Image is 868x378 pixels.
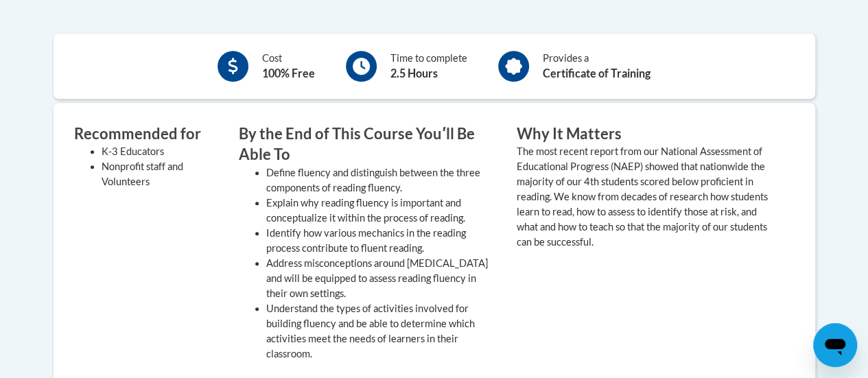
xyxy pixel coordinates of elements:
[517,145,768,248] value: The most recent report from our National Assessment of Educational Progress (NAEP) showed that na...
[543,67,650,80] b: Certificate of Training
[262,67,315,80] b: 100% Free
[390,51,467,82] div: Time to complete
[74,123,218,145] h3: Recommended for
[239,123,496,166] h3: By the End of This Course Youʹll Be Able To
[266,256,496,301] li: Address misconceptions around [MEDICAL_DATA] and will be equipped to assess reading fluency in th...
[266,196,496,226] li: Explain why reading fluency is important and conceptualize it within the process of reading.
[102,159,218,189] li: Nonprofit staff and Volunteers
[517,123,774,145] h3: Why It Matters
[102,144,218,159] li: K-3 Educators
[262,51,315,82] div: Cost
[266,165,496,196] li: Define fluency and distinguish between the three components of reading fluency.
[390,67,438,80] b: 2.5 Hours
[266,301,496,362] li: Understand the types of activities involved for building fluency and be able to determine which a...
[813,323,857,367] iframe: Button to launch messaging window
[543,51,650,82] div: Provides a
[266,226,496,256] li: Identify how various mechanics in the reading process contribute to fluent reading.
